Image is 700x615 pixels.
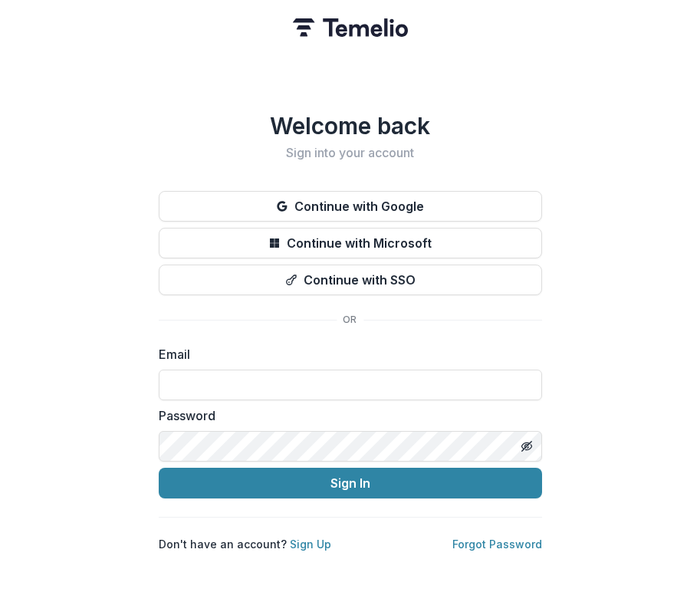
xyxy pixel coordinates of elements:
[159,345,533,363] label: Email
[159,406,533,425] label: Password
[514,434,539,459] button: Toggle password visibility
[159,536,331,552] p: Don't have an account?
[293,18,408,37] img: Temelio
[452,538,542,551] a: Forgot Password
[159,146,542,160] h2: Sign into your account
[159,468,542,498] button: Sign In
[159,112,542,140] h1: Welcome back
[290,538,331,551] a: Sign Up
[159,265,542,295] button: Continue with SSO
[159,191,542,222] button: Continue with Google
[159,228,542,258] button: Continue with Microsoft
